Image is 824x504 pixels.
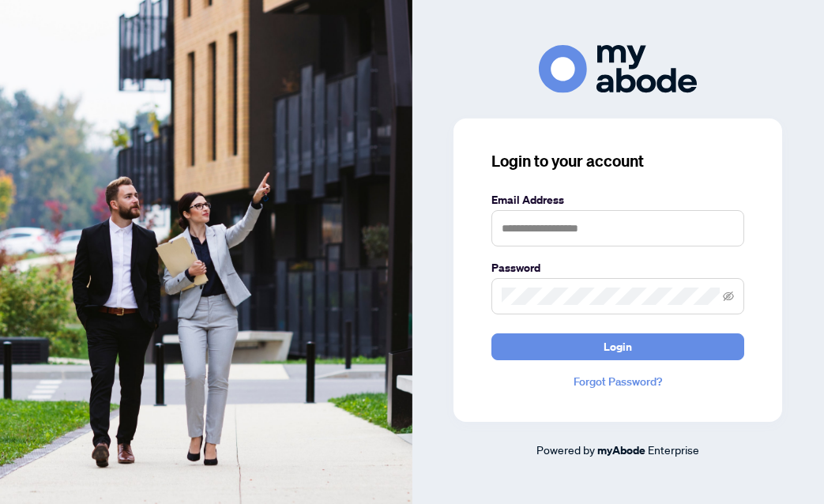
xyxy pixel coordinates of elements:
[491,191,744,209] label: Email Address
[491,150,744,172] h3: Login to your account
[491,259,744,276] label: Password
[723,291,734,302] span: eye-invisible
[648,442,699,457] span: Enterprise
[536,442,595,457] span: Powered by
[539,45,697,93] img: ma-logo
[491,333,744,360] button: Login
[597,442,645,459] a: myAbode
[604,334,632,359] span: Login
[491,373,744,390] a: Forgot Password?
